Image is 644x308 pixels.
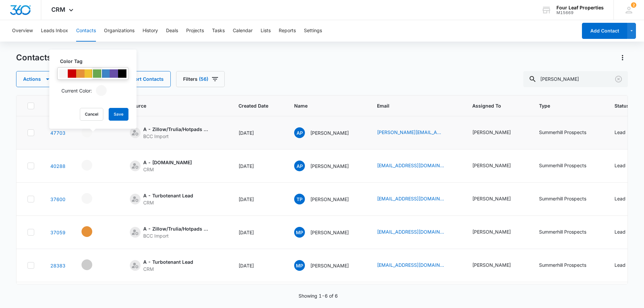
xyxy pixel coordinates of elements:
div: Source - [object Object] - Select to Edit Field [130,192,205,206]
div: #6aa84f [93,69,101,78]
div: Name - Michael Phillips - Select to Edit Field [294,260,361,271]
span: Source [130,102,213,109]
button: History [143,20,158,42]
div: [PERSON_NAME] [472,261,511,268]
button: Contacts [76,20,96,42]
div: Type - Summerhill Prospects - Select to Edit Field [539,228,598,236]
div: Type - Summerhill Prospects - Select to Edit Field [539,162,598,170]
p: Current Color: [61,87,92,94]
a: [PERSON_NAME][EMAIL_ADDRESS][DOMAIN_NAME] [377,129,444,136]
span: Email [377,102,446,109]
div: Source - [object Object] - Select to Edit Field [130,126,222,140]
div: Assigned To - Kelly Mursch - Select to Edit Field [472,195,523,203]
div: Lead [614,162,626,169]
button: Actions [617,52,628,63]
input: Search Contacts [523,71,628,87]
div: #CC0000 [68,69,76,78]
div: Status - Lead - Select to Edit Field [614,261,638,269]
div: Email - tessaphillips612@gmail.com - Select to Edit Field [377,195,456,203]
a: Navigate to contact details page for Mary Phillips [50,230,65,235]
div: #000000 [118,69,126,78]
div: A - Zillow/Trulia/Hotpads Rent Connect [143,126,210,133]
button: Calendar [233,20,253,42]
div: Type - Summerhill Prospects - Select to Edit Field [539,195,598,203]
a: Navigate to contact details page for Alisha Phillips [50,130,65,136]
div: CRM [143,265,193,272]
div: CRM [143,199,193,206]
div: Assigned To - Kelly Mursch - Select to Edit Field [472,228,523,236]
button: Save [109,108,128,121]
button: Import Contacts [110,71,171,87]
a: [EMAIL_ADDRESS][DOMAIN_NAME] [377,162,444,169]
div: Type - Summerhill Prospects - Select to Edit Field [539,129,598,137]
div: Lead [614,129,626,136]
h1: Contacts [16,53,51,63]
div: - - Select to Edit Field [82,160,104,171]
div: [DATE] [238,262,278,269]
button: Clear [613,74,624,84]
a: Navigate to contact details page for Michael Phillips [50,263,65,268]
div: Email - mcp3010@yahoo.com - Select to Edit Field [377,228,456,236]
div: #674ea7 [110,69,118,78]
div: A - [DOMAIN_NAME] [143,159,192,166]
div: Assigned To - Kelly Mursch - Select to Edit Field [472,261,523,269]
div: A - Zillow/Trulia/Hotpads Rent Connect [143,225,210,232]
button: Deals [166,20,178,42]
div: [DATE] [238,163,278,170]
div: [PERSON_NAME] [472,162,511,169]
div: Name - Tessa Phillips - Select to Edit Field [294,194,361,204]
div: account id [556,10,604,15]
button: Projects [186,20,204,42]
div: #F6F6F6 [59,69,68,78]
button: Organizations [104,20,135,42]
div: [DATE] [238,129,278,136]
div: Email - maap2162@gmail.com maap2162@gmail.com - Select to Edit Field [377,261,456,269]
span: MP [294,227,305,238]
div: [PERSON_NAME] [472,129,511,136]
div: Summerhill Prospects [539,129,586,136]
div: Source - [object Object] - Select to Edit Field [130,159,204,173]
span: Created Date [238,102,268,109]
a: [EMAIL_ADDRESS][DOMAIN_NAME] [377,228,444,235]
a: [EMAIL_ADDRESS][DOMAIN_NAME] [377,195,444,202]
div: Type - Summerhill Prospects - Select to Edit Field [539,261,598,269]
label: Color Tag [60,58,131,65]
div: Assigned To - Kelly Mursch - Select to Edit Field [472,129,523,137]
div: - - Select to Edit Field [82,259,104,270]
div: Status - Lead - Select to Edit Field [614,162,638,170]
div: Source - [object Object] - Select to Edit Field [130,258,205,272]
div: - - Select to Edit Field [82,226,104,237]
div: Summerhill Prospects [539,195,586,202]
span: Assigned To [472,102,513,109]
button: Add Contact [582,23,627,39]
div: BCC Import [143,133,210,140]
div: [DATE] [238,229,278,236]
div: Summerhill Prospects [539,261,586,268]
button: Actions [16,71,57,87]
p: Showing 1-6 of 6 [299,292,338,299]
button: Leads Inbox [41,20,68,42]
span: Type [539,102,589,109]
div: BCC Import [143,232,210,239]
a: Navigate to contact details page for Alexis Phillips [50,163,65,169]
div: - - Select to Edit Field [82,193,104,204]
div: Status - Lead - Select to Edit Field [614,129,638,137]
div: Source - [object Object] - Select to Edit Field [130,225,222,239]
p: [PERSON_NAME] [310,262,349,269]
div: #f1c232 [85,69,93,78]
div: [PERSON_NAME] [472,195,511,202]
div: Name - Alexis Phillips - Select to Edit Field [294,161,361,171]
div: CRM [143,166,192,173]
span: TP [294,194,305,204]
span: AP [294,161,305,171]
div: Email - alisha.phillips87@gmail.com - Select to Edit Field [377,129,456,137]
div: [DATE] [238,196,278,203]
div: #3d85c6 [101,69,110,78]
p: [PERSON_NAME] [310,196,349,203]
button: Filters [176,71,225,87]
a: Navigate to contact details page for Tessa Phillips [50,196,65,202]
p: [PERSON_NAME] [310,229,349,236]
div: Summerhill Prospects [539,162,586,169]
span: (56) [199,77,208,81]
div: [PERSON_NAME] [472,228,511,235]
